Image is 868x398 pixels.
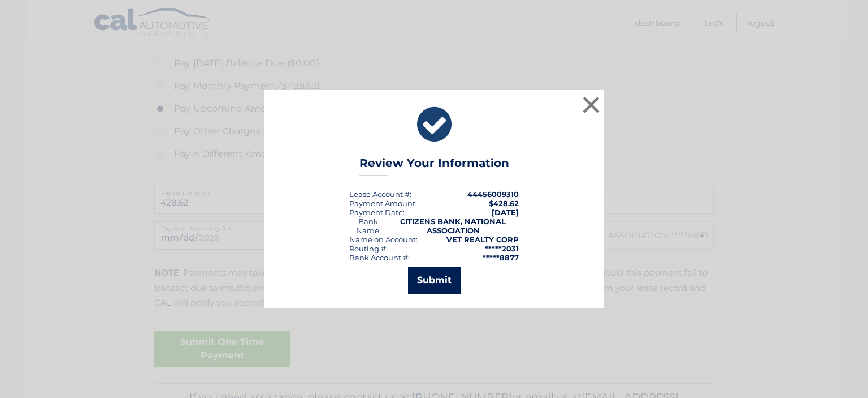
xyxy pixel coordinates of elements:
[349,217,387,235] div: Bank Name:
[349,235,418,244] div: Name on Account:
[408,267,461,294] button: Submit
[446,235,519,244] strong: VET REALTY CORP
[492,208,519,217] span: [DATE]
[349,208,405,217] div: :
[349,190,411,199] div: Lease Account #:
[467,190,519,199] strong: 44456009310
[349,208,403,217] span: Payment Date
[349,253,410,262] div: Bank Account #:
[359,156,509,176] h3: Review Your Information
[349,244,388,253] div: Routing #:
[580,93,602,116] button: ×
[400,217,506,235] strong: CITIZENS BANK, NATIONAL ASSOCIATION
[349,199,417,208] div: Payment Amount:
[489,199,519,208] span: $428.62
